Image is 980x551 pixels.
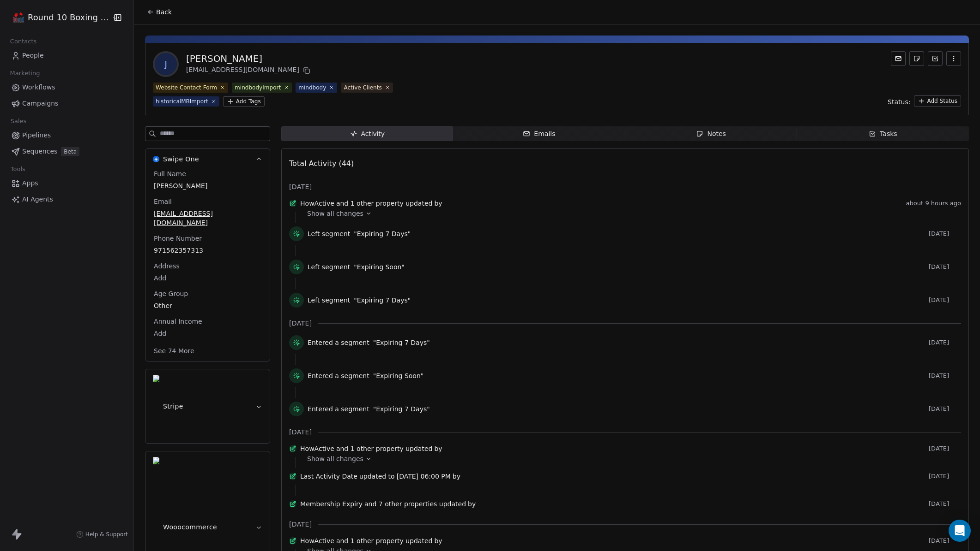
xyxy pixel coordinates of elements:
[869,129,897,139] div: Tasks
[156,83,217,92] div: Website Contact Form
[141,4,177,20] button: Back
[696,129,726,139] div: Notes
[298,83,326,92] div: mindbody
[7,48,126,63] a: People
[453,472,460,481] span: by
[308,229,350,238] span: Left segment
[434,199,442,208] span: by
[906,200,961,207] span: about 9 hours ago
[13,12,24,23] img: Round%2010%20Boxing%20Club%20-%20Logo.png
[308,404,369,414] span: Entered a segment
[289,319,312,328] span: [DATE]
[373,371,424,380] span: "Expiring Soon"
[929,263,961,271] span: [DATE]
[350,129,385,139] div: Activity
[359,472,395,481] span: updated to
[929,339,961,346] span: [DATE]
[22,147,57,156] span: Sequences
[152,169,188,178] span: Full Name
[155,53,177,75] span: J
[61,147,79,156] span: Beta
[148,343,200,359] button: See 74 More
[308,338,369,347] span: Entered a segment
[152,261,181,271] span: Address
[308,262,350,272] span: Left segment
[154,246,261,255] span: 971562357313
[344,83,381,92] div: Active Clients
[336,199,433,208] span: and 1 other property updated
[336,536,433,545] span: and 1 other property updated
[929,473,961,480] span: [DATE]
[354,229,411,238] span: "Expiring 7 Days"
[308,296,350,305] span: Left segment
[154,273,261,283] span: Add
[929,372,961,379] span: [DATE]
[307,209,955,218] a: Show all changes
[300,499,363,509] span: Membership Expiry
[154,181,261,190] span: [PERSON_NAME]
[7,176,126,191] a: Apps
[397,472,451,481] span: [DATE] 06:00 PM
[22,178,38,188] span: Apps
[434,444,442,453] span: by
[152,317,204,326] span: Annual Income
[914,95,961,107] button: Add Status
[153,375,159,438] img: Stripe
[929,445,961,452] span: [DATE]
[307,454,363,463] span: Show all changes
[308,371,369,380] span: Entered a segment
[153,156,159,162] img: Swipe One
[289,427,312,437] span: [DATE]
[434,536,442,545] span: by
[7,144,126,159] a: SequencesBeta
[300,536,334,545] span: HowActive
[163,522,217,532] span: Wooocommerce
[76,531,128,538] a: Help & Support
[7,96,126,111] a: Campaigns
[289,159,354,168] span: Total Activity (44)
[929,405,961,413] span: [DATE]
[163,154,199,164] span: Swipe One
[163,402,183,411] span: Stripe
[929,500,961,508] span: [DATE]
[468,499,476,509] span: by
[22,195,53,204] span: AI Agents
[307,454,955,463] a: Show all changes
[300,472,357,481] span: Last Activity Date
[154,329,261,338] span: Add
[7,128,126,143] a: Pipelines
[289,182,312,191] span: [DATE]
[929,537,961,545] span: [DATE]
[373,338,430,347] span: "Expiring 7 Days"
[888,97,910,107] span: Status:
[300,444,334,453] span: HowActive
[6,162,29,176] span: Tools
[354,296,411,305] span: "Expiring 7 Days"
[929,230,961,237] span: [DATE]
[307,209,363,218] span: Show all changes
[11,10,106,25] button: Round 10 Boxing Club
[6,35,41,48] span: Contacts
[145,369,270,443] button: StripeStripe
[22,99,58,108] span: Campaigns
[364,499,466,509] span: and 7 other properties updated
[929,296,961,304] span: [DATE]
[6,66,44,80] span: Marketing
[154,209,261,227] span: [EMAIL_ADDRESS][DOMAIN_NAME]
[152,197,174,206] span: Email
[7,192,126,207] a: AI Agents
[7,80,126,95] a: Workflows
[186,65,312,76] div: [EMAIL_ADDRESS][DOMAIN_NAME]
[22,51,44,60] span: People
[156,7,172,17] span: Back
[152,289,190,298] span: Age Group
[22,130,51,140] span: Pipelines
[6,114,30,128] span: Sales
[235,83,281,92] div: mindbodyImport
[949,520,971,542] div: Open Intercom Messenger
[152,234,204,243] span: Phone Number
[186,52,312,65] div: [PERSON_NAME]
[145,149,270,169] button: Swipe OneSwipe One
[145,169,270,361] div: Swipe OneSwipe One
[223,96,265,107] button: Add Tags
